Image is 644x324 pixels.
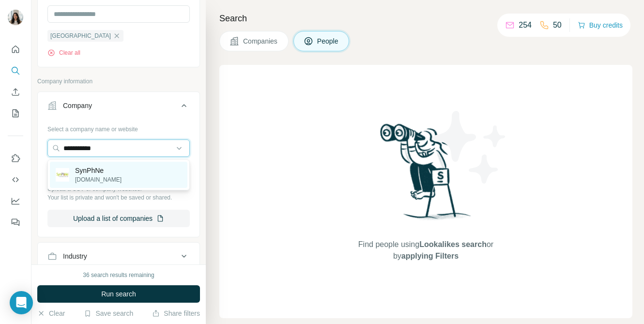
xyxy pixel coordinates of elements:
span: applying Filters [401,252,459,260]
span: [GEOGRAPHIC_DATA] [50,31,111,40]
p: SynPhNe [75,166,122,175]
button: Industry [38,245,199,268]
p: 254 [519,19,532,31]
button: Share filters [152,309,200,318]
p: 50 [553,19,562,31]
div: 36 search results remaining [83,271,154,279]
p: [DOMAIN_NAME] [75,175,122,184]
button: Quick start [8,41,23,58]
img: Surfe Illustration - Woman searching with binoculars [376,121,476,229]
button: Upload a list of companies [47,210,190,227]
button: Clear [37,309,65,318]
button: Clear all [47,48,80,57]
button: Run search [37,285,200,303]
div: Open Intercom Messenger [10,291,33,314]
span: Find people using or by [348,239,503,262]
p: Company information [37,77,200,86]
button: Buy credits [578,18,623,32]
span: People [317,36,339,46]
span: Lookalikes search [419,240,487,248]
span: Run search [101,289,136,299]
span: Companies [243,36,278,46]
button: Save search [84,309,133,318]
h4: Search [219,12,632,25]
button: Dashboard [8,192,23,210]
button: Feedback [8,214,23,231]
button: My lists [8,105,23,122]
button: Enrich CSV [8,83,23,101]
button: Use Surfe API [8,171,23,188]
div: Industry [63,251,87,261]
img: Avatar [8,10,23,25]
button: Search [8,62,23,79]
div: Company [63,101,92,110]
img: SynPhNe [56,168,69,182]
button: Use Surfe on LinkedIn [8,150,23,167]
button: Company [38,94,199,121]
img: Surfe Illustration - Stars [426,104,513,191]
div: Select a company name or website [47,121,190,134]
p: Your list is private and won't be saved or shared. [47,193,190,202]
